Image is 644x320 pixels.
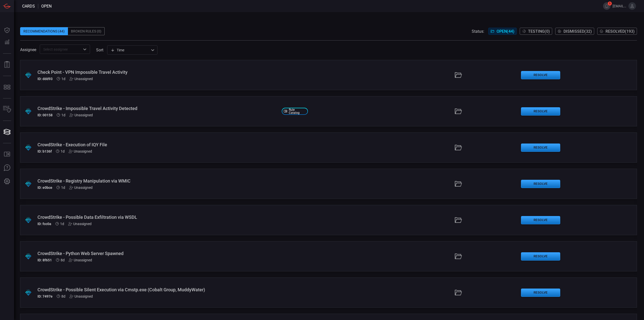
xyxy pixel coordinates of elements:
button: Open(44) [488,28,517,35]
button: Ask Us A Question [1,162,13,174]
button: 5 [603,2,611,10]
button: Inventory [1,103,13,116]
button: Preferences [1,175,13,188]
h5: ID: b136f [37,149,52,153]
span: Testing ( 0 ) [528,29,550,34]
h5: ID: 00158 [37,113,53,117]
button: Testing(0) [520,28,552,35]
div: Unassigned [69,294,93,298]
button: Resolve [521,180,560,188]
button: Resolve [521,216,560,224]
div: Check Point - VPN Impossible Travel Activity [37,69,278,75]
div: CrowdStrike - Python Web Server Spawned [37,251,278,256]
div: Broken Rules (0) [68,27,105,35]
button: Resolve [521,144,560,152]
button: MITRE - Detection Posture [1,81,13,93]
label: sort [96,48,103,52]
div: Unassigned [68,222,92,226]
span: Rule Catalog [289,108,306,114]
div: Unassigned [69,186,93,190]
span: open [41,4,52,9]
button: Dashboard [1,24,13,36]
span: Aug 03, 2025 3:25 AM [61,258,65,262]
div: Unassigned [69,258,92,262]
button: Open [81,46,88,53]
button: Detections [1,36,13,48]
h5: ID: 7497e [37,294,53,298]
span: Assignee [20,47,36,52]
div: Unassigned [69,113,93,117]
button: Reports [1,59,13,71]
button: Cards [1,126,13,138]
span: Aug 03, 2025 3:25 AM [61,294,65,298]
div: CrowdStrike - Impossible Travel Activity Detected [37,106,278,111]
div: Unassigned [69,149,92,153]
span: Aug 10, 2025 12:24 AM [61,186,65,190]
button: Resolve [521,71,560,79]
div: CrowdStrike - Execution of IQY File [37,142,278,147]
span: [EMAIL_ADDRESS][DOMAIN_NAME] [613,4,626,8]
button: Resolve [521,252,560,261]
div: Time [111,48,149,53]
span: Aug 10, 2025 12:24 AM [60,222,64,226]
div: CrowdStrike - Registry Manipulation via WMIC [37,178,278,184]
button: Resolve [521,107,560,116]
div: CrowdStrike - Possible Silent Execution via Cmstp.exe (Cobalt Group, MuddyWater) [37,287,278,292]
span: Status: [472,29,484,34]
div: Recommendations (44) [20,27,68,35]
span: Resolved ( 193 ) [606,29,635,34]
span: Dismissed ( 32 ) [563,29,592,34]
span: Aug 10, 2025 12:24 AM [61,77,65,81]
span: Cards [22,4,35,9]
button: Rule Catalog [1,148,13,160]
div: Unassigned [69,77,93,81]
h5: ID: e0bce [37,186,52,190]
span: 5 [608,2,612,6]
input: Select assignee [41,46,80,52]
span: Aug 10, 2025 12:24 AM [61,113,65,117]
button: Resolved(193) [597,28,637,35]
button: Resolve [521,289,560,297]
span: Open ( 44 ) [497,29,514,34]
h5: ID: fcc0a [37,222,51,226]
h5: ID: 8f651 [37,258,52,262]
span: Aug 10, 2025 12:24 AM [61,149,65,153]
h5: ID: ddd93 [37,77,53,81]
div: CrowdStrike - Possible Data Exfiltration via WSDL [37,215,278,220]
button: Dismissed(32) [555,28,594,35]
